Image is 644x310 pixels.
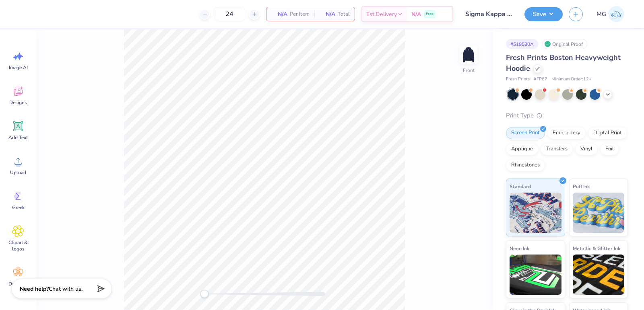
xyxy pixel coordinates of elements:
[542,39,587,49] div: Original Proof
[510,182,531,191] span: Standard
[541,143,573,155] div: Transfers
[459,6,518,22] input: Untitled Design
[319,10,335,18] span: N/A
[600,143,619,155] div: Foil
[460,47,477,63] img: Front
[573,182,590,191] span: Puff Ink
[506,127,545,139] div: Screen Print
[547,127,586,139] div: Embroidery
[573,244,620,253] span: Metallic & Glitter Ink
[573,193,625,233] img: Puff Ink
[426,11,433,17] span: Free
[9,64,28,71] span: Image AI
[506,111,628,120] div: Print Type
[534,76,547,83] span: # FP87
[8,134,28,141] span: Add Text
[271,10,287,18] span: N/A
[588,127,627,139] div: Digital Print
[524,7,563,21] button: Save
[8,281,28,287] span: Decorate
[608,6,624,22] img: Mary Grace
[290,10,310,18] span: Per Item
[510,255,561,295] img: Neon Ink
[506,39,538,49] div: # 518530A
[12,204,25,211] span: Greek
[200,290,208,298] div: Accessibility label
[9,99,27,106] span: Designs
[593,6,628,22] a: MG
[366,10,397,18] span: Est. Delivery
[506,143,538,155] div: Applique
[214,7,245,21] input: – –
[10,169,26,176] span: Upload
[575,143,598,155] div: Vinyl
[338,10,350,18] span: Total
[5,239,31,252] span: Clipart & logos
[506,76,530,83] span: Fresh Prints
[510,193,561,233] img: Standard
[49,285,83,293] span: Chat with us.
[551,76,592,83] span: Minimum Order: 12 +
[506,53,621,73] span: Fresh Prints Boston Heavyweight Hoodie
[506,159,545,171] div: Rhinestones
[411,10,421,18] span: N/A
[20,285,49,293] strong: Need help?
[510,244,529,253] span: Neon Ink
[573,255,625,295] img: Metallic & Glitter Ink
[597,10,606,19] span: MG
[463,67,475,74] div: Front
